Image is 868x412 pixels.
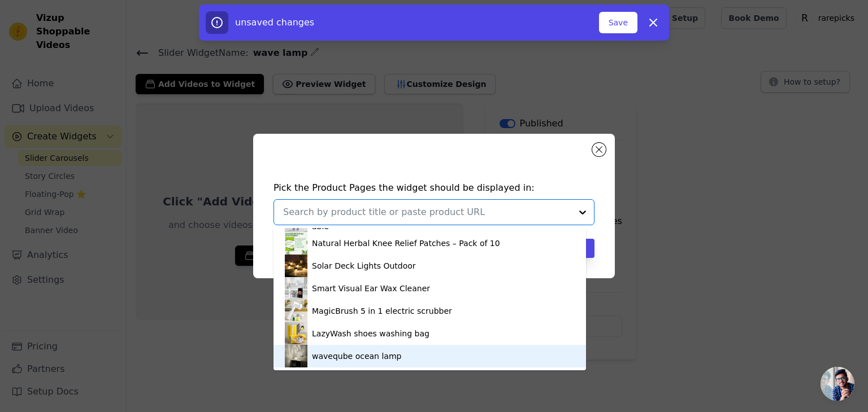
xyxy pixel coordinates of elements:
button: Close modal [592,143,606,156]
img: product thumbnail [285,255,307,277]
input: Search by product title or paste product URL [283,205,571,219]
img: product thumbnail [285,322,307,345]
div: MagicBrush 5 in 1 electric scrubber [312,305,452,317]
div: waveqube ocean lamp [312,350,401,362]
div: Open chat [821,367,854,401]
img: product thumbnail [285,300,307,322]
img: product thumbnail [285,232,307,255]
div: LazyWash shoes washing bag [312,328,429,339]
img: product thumbnail [285,345,307,367]
button: Save [599,12,637,33]
img: product thumbnail [285,277,307,300]
div: Solar Deck Lights Outdoor [312,260,416,271]
span: unsaved changes [235,17,314,28]
div: Natural Herbal Knee Relief Patches – Pack of 10 [312,238,500,249]
div: Smart Visual Ear Wax Cleaner [312,283,430,294]
h4: Pick the Product Pages the widget should be displayed in: [274,181,594,195]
